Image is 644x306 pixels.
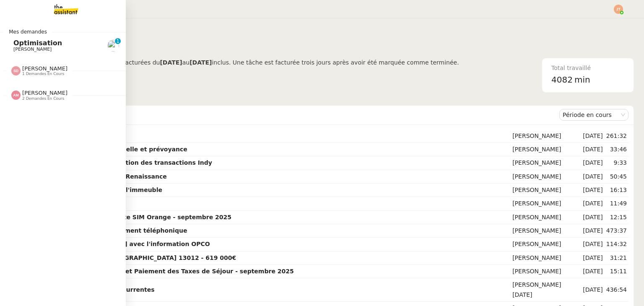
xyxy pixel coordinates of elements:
td: 436:54 [605,278,628,302]
td: 473:37 [605,224,628,238]
td: [DATE] [581,143,604,156]
td: [DATE] [581,184,604,197]
td: 15:11 [605,265,628,278]
strong: Déclaration des Nuitées et Paiement des Taxes de Séjour - septembre 2025 [44,268,294,275]
td: 33:46 [605,143,628,156]
td: 11:49 [605,197,628,210]
strong: ⚙️Rattrapage et justification des transactions Indy [44,159,212,166]
td: 114:32 [605,238,628,251]
td: 261:32 [605,130,628,143]
td: [PERSON_NAME] [511,130,581,143]
strong: Assister [PERSON_NAME] avec l'information OPCO [44,241,210,247]
span: au [182,59,190,66]
td: [DATE] [581,170,604,184]
strong: Immeuble 279m2 - [GEOGRAPHIC_DATA] 13012 - 619 000€ [44,254,236,261]
td: 16:13 [605,184,628,197]
td: [PERSON_NAME] [511,197,581,210]
td: [DATE] [581,278,604,302]
b: [DATE] [190,59,212,66]
span: 1 demandes en cours [22,72,64,76]
td: [DATE] [581,265,604,278]
td: [PERSON_NAME] [511,238,581,251]
span: 2 demandes en cours [22,96,64,101]
span: 4082 [551,75,573,85]
img: svg [614,5,623,14]
div: Total travaillé [551,63,624,73]
b: [DATE] [160,59,182,66]
div: Demandes [42,106,559,123]
nz-select-item: Période en cours [563,109,625,120]
span: [PERSON_NAME] [22,90,68,96]
nz-badge-sup: 1 [115,38,121,44]
td: 12:15 [605,211,628,224]
img: users%2F9GXHdUEgf7ZlSXdwo7B3iBDT3M02%2Favatar%2Fimages.jpeg [107,40,119,52]
img: svg [11,66,21,75]
span: inclus. Une tâche est facturée trois jours après avoir été marquée comme terminée. [212,59,459,66]
td: [DATE] [581,224,604,238]
td: [PERSON_NAME] [511,224,581,238]
span: Optimisation [13,39,62,47]
td: [DATE] [581,156,604,170]
span: Mes demandes [4,28,52,36]
td: [DATE] [581,130,604,143]
span: [PERSON_NAME] [13,47,52,52]
td: [PERSON_NAME][DATE] [511,278,581,302]
td: [PERSON_NAME] [511,211,581,224]
td: [DATE] [581,238,604,251]
strong: Recharge mensuelle carte SIM Orange - septembre 2025 [44,214,231,220]
img: svg [11,91,21,100]
td: 9:33 [605,156,628,170]
span: min [574,73,590,87]
td: [PERSON_NAME] [511,252,581,265]
td: 50:45 [605,170,628,184]
span: [PERSON_NAME] [22,65,68,72]
td: [PERSON_NAME] [511,184,581,197]
td: [PERSON_NAME] [511,170,581,184]
p: 1 [116,38,119,46]
td: [PERSON_NAME] [511,156,581,170]
td: [PERSON_NAME] [511,265,581,278]
td: 31:21 [605,252,628,265]
td: [DATE] [581,197,604,210]
td: [PERSON_NAME] [511,143,581,156]
td: [DATE] [581,252,604,265]
td: [DATE] [581,211,604,224]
